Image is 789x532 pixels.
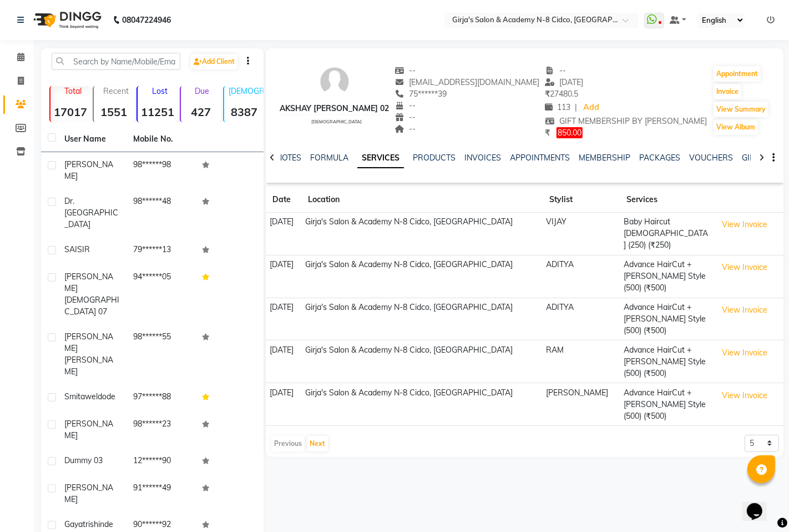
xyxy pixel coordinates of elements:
[318,65,351,98] img: avatar
[545,77,583,87] span: [DATE]
[64,159,113,181] span: [PERSON_NAME]
[64,196,118,229] span: dr. [GEOGRAPHIC_DATA]
[64,272,113,293] span: [PERSON_NAME]
[717,302,772,319] button: View Invoice
[266,383,301,426] td: [DATE]
[52,53,180,70] input: Search by Name/Mobile/Email/Code
[543,298,620,340] td: ADITYA
[122,4,171,36] b: 08047224946
[510,153,570,163] a: APPOINTMENTS
[183,86,221,96] p: Due
[395,112,416,122] span: --
[64,419,113,440] span: [PERSON_NAME]
[266,340,301,383] td: [DATE]
[276,153,301,163] a: NOTES
[742,488,778,521] iframe: chat widget
[543,383,620,426] td: [PERSON_NAME]
[28,4,104,36] img: logo
[620,383,714,426] td: Advance HairCut +[PERSON_NAME] Style (500) (₹500)
[545,128,550,138] span: ₹
[77,244,90,254] span: SIR
[545,102,570,112] span: 113
[301,340,542,383] td: Girja's Salon & Academy N-8 Cidco, [GEOGRAPHIC_DATA]
[301,383,542,426] td: Girja's Salon & Academy N-8 Cidco, [GEOGRAPHIC_DATA]
[714,119,758,135] button: View Album
[620,298,714,340] td: Advance HairCut +[PERSON_NAME] Style (500) (₹500)
[714,102,768,117] button: View Summary
[138,105,178,119] strong: 11251
[229,86,264,96] p: [DEMOGRAPHIC_DATA]
[575,102,577,113] span: |
[395,66,416,76] span: --
[717,344,772,362] button: View Invoice
[581,100,601,116] a: Add
[714,84,741,99] button: Invoice
[464,153,501,163] a: INVOICES
[545,66,566,76] span: --
[127,127,195,152] th: Mobile No.
[714,66,761,82] button: Appointment
[266,255,301,298] td: [DATE]
[543,340,620,383] td: RAM
[545,116,707,126] span: GIFT MEMBERSHIP BY [PERSON_NAME]
[301,187,542,213] th: Location
[620,187,714,213] th: Services
[280,103,389,114] div: Akshay [PERSON_NAME] 02
[64,519,90,529] span: gayatri
[98,86,134,96] p: Recent
[742,153,785,163] a: GIFTCARDS
[543,255,620,298] td: ADITYA
[620,340,714,383] td: Advance HairCut +[PERSON_NAME] Style (500) (₹500)
[266,212,301,255] td: [DATE]
[58,127,127,152] th: User Name
[395,124,416,134] span: --
[142,86,178,96] p: Lost
[307,436,328,451] button: Next
[191,54,237,69] a: Add Client
[413,153,456,163] a: PRODUCTS
[395,101,416,111] span: --
[301,298,542,340] td: Girja's Salon & Academy N-8 Cidco, [GEOGRAPHIC_DATA]
[543,187,620,213] th: Stylist
[395,77,540,87] span: [EMAIL_ADDRESS][DOMAIN_NAME]
[543,212,620,255] td: VIJAY
[85,392,115,401] span: weldode
[64,392,85,401] span: Smita
[64,295,119,317] span: [DEMOGRAPHIC_DATA] 07
[64,244,77,254] span: SAI
[639,153,680,163] a: PACKAGES
[301,255,542,298] td: Girja's Salon & Academy N-8 Cidco, [GEOGRAPHIC_DATA]
[224,105,264,119] strong: 8387
[266,187,301,213] th: Date
[579,153,630,163] a: MEMBERSHIP
[90,519,113,529] span: shinde
[545,89,578,99] span: 27480.5
[557,127,583,138] span: 850.00
[64,355,113,377] span: [PERSON_NAME]
[266,298,301,340] td: [DATE]
[64,332,113,353] span: [PERSON_NAME]
[55,86,90,96] p: Total
[64,455,103,465] span: dummy 03
[620,212,714,255] td: Baby Haircut [DEMOGRAPHIC_DATA] (250) (₹250)
[50,105,90,119] strong: 17017
[717,216,772,233] button: View Invoice
[64,483,113,504] span: [PERSON_NAME]
[301,212,542,255] td: Girja's Salon & Academy N-8 Cidco, [GEOGRAPHIC_DATA]
[620,255,714,298] td: Advance HairCut +[PERSON_NAME] Style (500) (₹500)
[181,105,221,119] strong: 427
[689,153,733,163] a: VOUCHERS
[717,259,772,276] button: View Invoice
[545,89,550,99] span: ₹
[94,105,134,119] strong: 1551
[310,153,348,163] a: FORMULA
[311,119,362,124] span: [DEMOGRAPHIC_DATA]
[717,387,772,404] button: View Invoice
[357,148,404,168] a: SERVICES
